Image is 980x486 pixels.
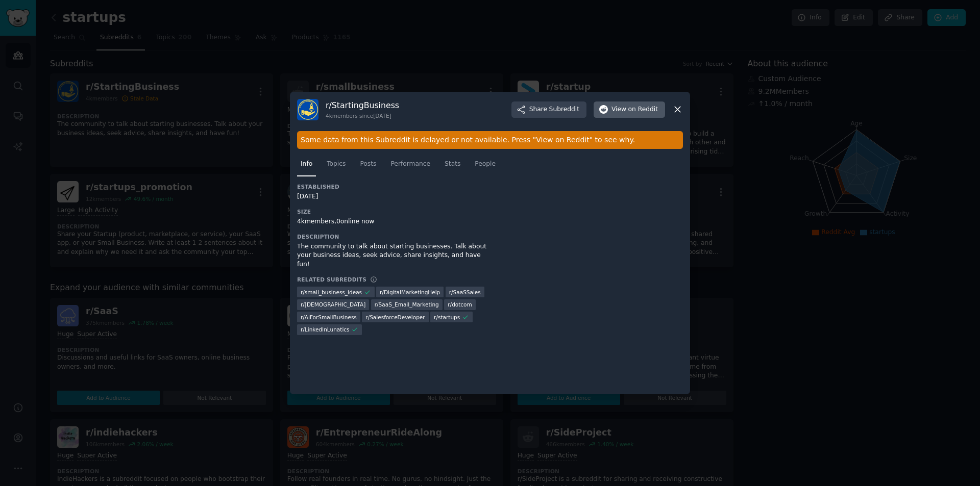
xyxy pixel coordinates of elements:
h3: Size [297,208,490,215]
span: r/ small_business_ideas [301,289,362,296]
div: 4k members, 0 online now [297,217,490,226]
h3: r/ StartingBusiness [326,100,399,111]
div: 4k members since [DATE] [326,112,399,119]
span: People [475,160,496,169]
a: Performance [387,156,434,177]
span: Performance [390,160,430,169]
button: ShareSubreddit [511,101,586,118]
img: StartingBusiness [297,99,318,120]
span: r/ dotcom [448,301,472,308]
span: Posts [360,160,376,169]
span: r/ DigitalMarketingHelp [380,289,440,296]
span: r/ SaaSSales [449,289,481,296]
a: Posts [356,156,380,177]
span: r/ SaaS_Email_Marketing [375,301,439,308]
a: People [471,156,499,177]
span: r/ [DEMOGRAPHIC_DATA] [301,301,365,308]
span: Info [301,160,312,169]
span: r/ startups [434,314,460,321]
span: Topics [327,160,346,169]
span: r/ AiForSmallBusiness [301,314,357,321]
span: Stats [445,160,460,169]
div: The community to talk about starting businesses. Talk about your business ideas, seek advice, sha... [297,242,490,269]
button: Viewon Reddit [594,101,665,118]
span: Subreddit [549,105,579,114]
h3: Established [297,183,490,190]
a: Info [297,156,316,177]
a: Topics [323,156,349,177]
span: r/ LinkedInLunatics [301,326,350,333]
div: Some data from this Subreddit is delayed or not available. Press "View on Reddit" to see why. [297,131,683,149]
span: on Reddit [628,105,658,114]
h3: Related Subreddits [297,276,366,283]
span: Share [529,105,579,114]
div: [DATE] [297,192,490,201]
span: r/ SalesforceDeveloper [365,314,425,321]
a: Stats [441,156,464,177]
h3: Description [297,233,490,240]
span: View [611,105,658,114]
